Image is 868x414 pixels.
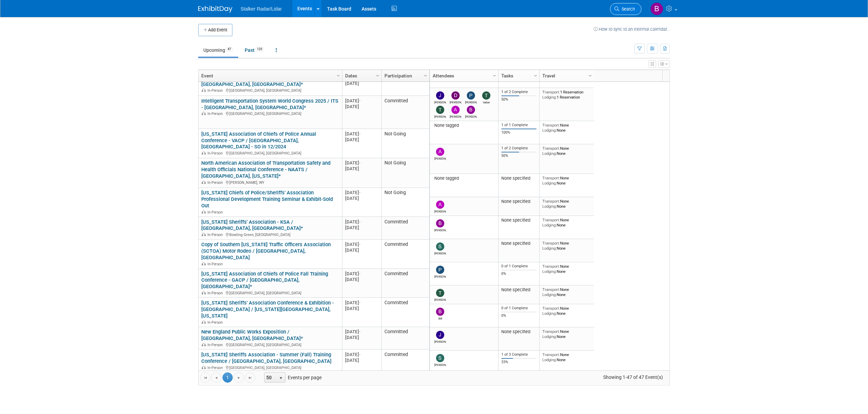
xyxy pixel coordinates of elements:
[436,201,444,209] img: adam holland
[201,160,330,179] a: North American Association of Transportation Safety and Health Officials National Conference - NA...
[434,156,446,160] div: Andrew Davis
[374,70,382,80] a: Column Settings
[240,44,269,57] a: Past125
[345,80,378,86] div: [DATE]
[650,2,663,15] img: Brooke Journet
[542,123,560,128] span: Transport:
[345,70,377,82] a: Dates
[434,227,446,232] div: Brian Wong
[434,316,446,320] div: Bill Johnson
[542,204,557,209] span: Lodging:
[501,329,537,335] div: None specified
[542,146,560,151] span: Transport:
[241,6,282,12] span: Stalker Radar/Lidar
[265,373,276,382] span: 50
[201,219,303,232] a: [US_STATE] Sheriffs' Association - KSA / [GEOGRAPHIC_DATA], [GEOGRAPHIC_DATA]*
[201,365,339,370] div: [GEOGRAPHIC_DATA], [GEOGRAPHIC_DATA]
[436,148,444,156] img: Andrew Davis
[381,96,429,129] td: Committed
[381,327,429,350] td: Committed
[542,146,592,156] div: None None
[436,242,444,251] img: Scott Berry
[501,70,535,82] a: Tasks
[207,88,225,93] span: In-Person
[202,151,206,154] img: In-Person Event
[359,160,361,165] span: -
[436,266,444,274] img: Patrick Fagan
[597,372,669,382] span: Showing 1-47 of 47 Event(s)
[423,73,428,78] span: Column Settings
[381,73,429,96] td: Committed
[245,372,255,383] a: Go to the last page
[542,357,557,362] span: Lodging:
[201,87,339,93] div: [GEOGRAPHIC_DATA], [GEOGRAPHIC_DATA]
[542,199,560,204] span: Transport:
[207,112,225,116] span: In-Person
[345,104,378,109] div: [DATE]
[345,219,378,225] div: [DATE]
[542,95,557,100] span: Lodging:
[207,151,225,156] span: In-Person
[201,300,334,319] a: [US_STATE] Sheriffs' Association Conference & Exhibition - [GEOGRAPHIC_DATA] / [US_STATE][GEOGRAP...
[381,298,429,327] td: Committed
[501,313,537,318] div: 0%
[345,190,378,195] div: [DATE]
[436,106,444,114] img: Tommy Yates
[345,352,378,357] div: [DATE]
[234,372,244,383] a: Go to the next page
[501,306,537,311] div: 0 of 1 Complete
[201,110,339,116] div: [GEOGRAPHIC_DATA], [GEOGRAPHIC_DATA]
[207,343,225,347] span: In-Person
[451,106,460,114] img: adam holland
[198,24,232,36] button: Add Event
[467,106,475,114] img: Brooke Journet
[542,269,557,274] span: Lodging:
[198,6,232,13] img: ExhibitDay
[542,218,592,227] div: None None
[381,269,429,298] td: Committed
[501,90,537,94] div: 1 of 2 Complete
[359,352,361,357] span: -
[359,300,361,305] span: -
[436,354,444,362] img: Stephen Barlag
[450,100,462,104] div: David Schmidt
[542,306,560,311] span: Transport:
[501,97,537,102] div: 50%
[433,123,496,128] div: None tagged
[201,241,331,261] a: Copy of Southern [US_STATE] Traffic Officers Association (SCTOA) Motor Rodeo / [GEOGRAPHIC_DATA],...
[542,246,557,251] span: Lodging:
[542,352,560,357] span: Transport:
[201,352,331,364] a: [US_STATE] Sheriffs Association - Summer (Fall) Training Conference / [GEOGRAPHIC_DATA], [GEOGRAP...
[501,241,537,246] div: None specified
[201,190,333,209] a: [US_STATE] Chiefs of Police/Sheriffs' Association Professional Development Training Seminar & Exh...
[255,47,264,52] span: 125
[542,287,592,297] div: None None
[201,290,339,296] div: [GEOGRAPHIC_DATA], [GEOGRAPHIC_DATA]
[381,240,429,269] td: Committed
[542,176,560,180] span: Transport:
[542,218,560,222] span: Transport:
[542,151,557,156] span: Lodging:
[345,98,378,104] div: [DATE]
[345,241,378,247] div: [DATE]
[345,306,378,311] div: [DATE]
[345,247,378,253] div: [DATE]
[587,70,594,80] a: Column Settings
[345,160,378,166] div: [DATE]
[434,362,446,367] div: Stephen Barlag
[335,70,342,80] a: Column Settings
[202,262,206,265] img: In-Person Event
[207,262,225,266] span: In-Person
[542,329,560,334] span: Transport:
[359,98,361,103] span: -
[542,311,557,316] span: Lodging:
[201,232,339,237] div: Bowling Green, [GEOGRAPHIC_DATA]
[542,292,557,297] span: Lodging:
[345,131,378,137] div: [DATE]
[434,209,446,213] div: adam holland
[619,6,635,12] span: Search
[198,44,238,57] a: Upcoming47
[247,375,253,381] span: Go to the last page
[201,179,339,185] div: [PERSON_NAME], WY
[434,100,446,104] div: John Kestel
